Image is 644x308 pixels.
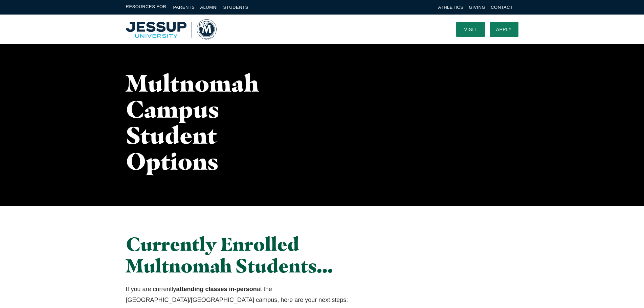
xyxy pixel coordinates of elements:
[126,233,383,277] h2: Currently Enrolled Multnomah Students…
[173,5,195,10] a: Parents
[176,286,257,292] strong: attending classes in-person
[126,284,383,306] p: If you are currently at the [GEOGRAPHIC_DATA]/[GEOGRAPHIC_DATA] campus, here are your next steps:
[469,5,486,10] a: Giving
[200,5,218,10] a: Alumni
[491,5,513,10] a: Contact
[126,19,217,40] img: Multnomah University Logo
[438,5,464,10] a: Athletics
[126,3,168,11] span: Resources For:
[456,22,485,37] a: Visit
[126,19,217,40] a: Home
[126,70,282,174] h1: Multnomah Campus Student Options
[490,22,518,37] a: Apply
[223,5,248,10] a: Students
